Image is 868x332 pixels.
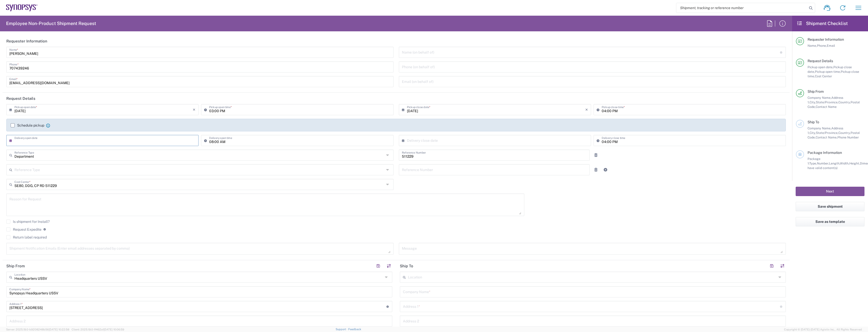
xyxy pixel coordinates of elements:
[193,106,196,114] i: ×
[809,161,817,165] span: Type,
[592,166,599,173] a: Remove Reference
[815,74,832,78] span: Cost Center
[6,39,47,44] h2: Requester Information
[817,44,827,48] span: Phone,
[838,100,851,104] span: Country,
[49,328,69,331] span: [DATE] 10:22:58
[810,131,816,135] span: City,
[796,217,864,226] button: Save as template
[808,65,833,69] span: Pickup open date,
[6,20,96,27] h2: Employee Non-Product Shipment Request
[797,20,848,27] h2: Shipment Checklist
[816,100,838,104] span: State/Province,
[6,227,41,231] label: Request Expedite
[817,161,829,165] span: Number,
[6,96,35,101] h2: Request Details
[676,3,807,13] input: Shipment, tracking or reference number
[808,151,842,155] span: Package Information
[104,328,124,331] span: [DATE] 10:06:59
[348,328,361,331] a: Feedback
[808,157,820,165] span: Package 1:
[849,161,860,165] span: Height,
[808,89,824,93] span: Ship From
[784,327,862,332] span: Copyright © [DATE]-[DATE] Agistix Inc., All Rights Reserved
[400,264,413,269] h2: Ship To
[602,166,609,173] a: Add Reference
[336,328,348,331] a: Support
[816,135,837,139] span: Contact Name,
[6,220,50,224] label: Is shipment for Install?
[808,126,831,130] span: Company Name,
[827,44,835,48] span: Email
[837,135,859,139] span: Phone Number
[808,44,817,48] span: Name,
[808,59,833,63] span: Request Details
[829,161,840,165] span: Length,
[796,202,864,211] button: Save shipment
[816,131,838,135] span: State/Province,
[11,123,44,127] label: Schedule pickup
[840,161,849,165] span: Width,
[815,70,841,74] span: Pickup open time,
[585,106,588,114] i: ×
[6,235,47,239] label: Return label required
[72,328,124,331] span: Client: 2025.19.0-1f462a1
[816,105,837,109] span: Contact Name
[796,187,864,196] button: Next
[810,100,816,104] span: City,
[808,37,844,41] span: Requester Information
[808,120,819,124] span: Ship To
[6,264,25,269] h2: Ship From
[592,152,599,159] a: Remove Reference
[838,131,851,135] span: Country,
[808,96,831,100] span: Company Name,
[6,328,69,331] span: Server: 2025.19.0-b9208248b56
